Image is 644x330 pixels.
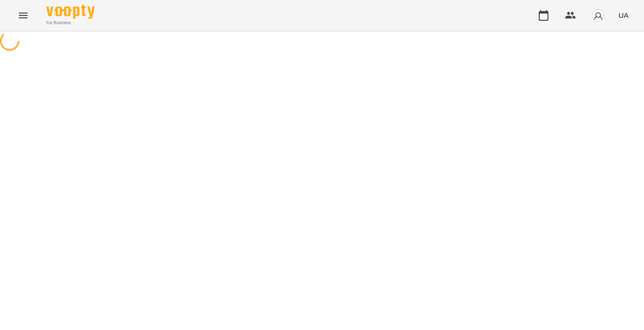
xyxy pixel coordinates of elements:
span: For Business [46,20,95,26]
img: Voopty Logo [46,5,95,19]
button: UA [615,6,632,24]
img: avatar_s.png [591,9,605,22]
span: UA [618,10,629,20]
button: Menu [12,4,35,27]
